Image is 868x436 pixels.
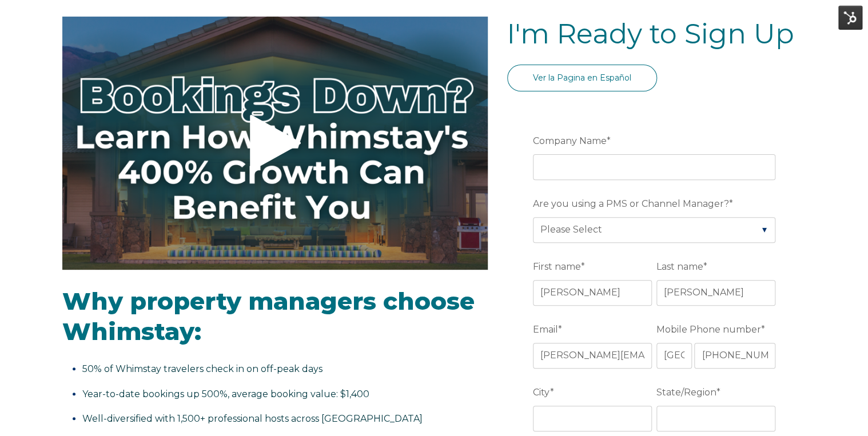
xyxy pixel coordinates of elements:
span: Well-diversified with 1,500+ professional hosts across [GEOGRAPHIC_DATA] [82,413,423,424]
span: Why property managers choose Whimstay: [62,286,475,346]
span: Are you using a PMS or Channel Manager? [533,195,729,213]
span: First name [533,258,581,275]
span: I'm Ready to Sign Up [507,17,794,50]
span: Mobile Phone number [656,321,761,338]
span: Email [533,321,558,338]
span: Last name [656,258,703,275]
img: HubSpot Tools Menu Toggle [838,6,862,30]
span: 50% of Whimstay travelers check in on off-peak days [82,363,322,374]
span: Company Name [533,132,607,150]
a: Ver la Pagina en Español [507,65,657,91]
span: State/Region [656,383,716,401]
span: City [533,383,550,401]
span: Year-to-date bookings up 500%, average booking value: $1,400 [82,389,369,399]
